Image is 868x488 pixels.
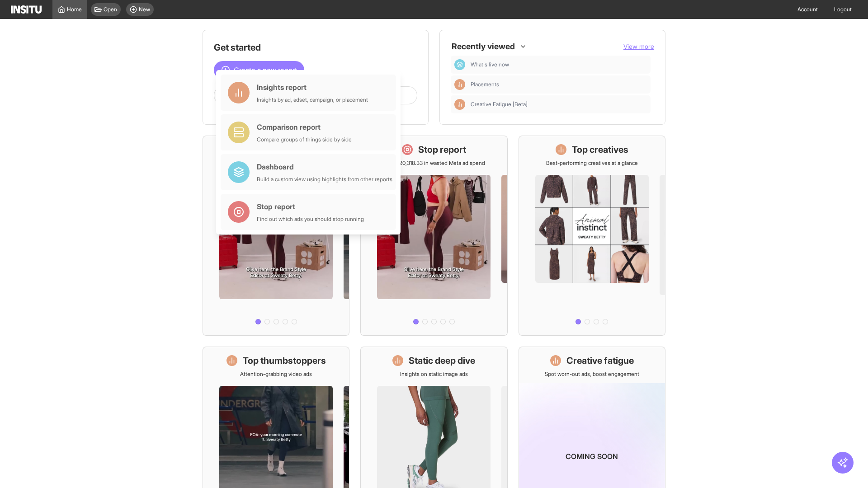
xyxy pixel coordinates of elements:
h1: Get started [214,41,417,54]
span: Create a new report [234,65,297,75]
div: Insights report [257,82,368,93]
div: Insights [454,79,465,90]
h1: Static deep dive [409,354,475,367]
img: Logo [11,5,42,14]
span: New [139,6,150,13]
span: Placements [471,81,499,88]
div: Dashboard [454,59,465,70]
span: What's live now [471,61,509,68]
div: Compare groups of things side by side [257,136,352,143]
a: Top creativesBest-performing creatives at a glance [519,136,665,336]
div: Insights [454,99,465,110]
div: Stop report [257,201,364,212]
span: What's live now [471,61,647,68]
span: Home [67,6,82,13]
span: View more [623,42,654,50]
h1: Top thumbstoppers [243,354,326,367]
p: Save £20,318.33 in wasted Meta ad spend [383,160,485,167]
span: Open [104,6,117,13]
div: Insights by ad, adset, campaign, or placement [257,96,368,103]
p: Best-performing creatives at a glance [546,160,638,167]
div: Build a custom view using highlights from other reports [257,176,392,183]
h1: Top creatives [572,143,628,156]
span: Creative Fatigue [Beta] [471,101,528,108]
h1: Stop report [418,143,466,156]
p: Attention-grabbing video ads [240,371,312,378]
button: View more [623,42,654,51]
div: Dashboard [257,161,392,172]
a: Stop reportSave £20,318.33 in wasted Meta ad spend [360,136,507,336]
span: Creative Fatigue [Beta] [471,101,647,108]
p: Insights on static image ads [400,371,468,378]
div: Find out which ads you should stop running [257,216,364,223]
span: Placements [471,81,647,88]
a: What's live nowSee all active ads instantly [203,136,349,336]
button: Create a new report [214,61,304,79]
div: Comparison report [257,122,352,132]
